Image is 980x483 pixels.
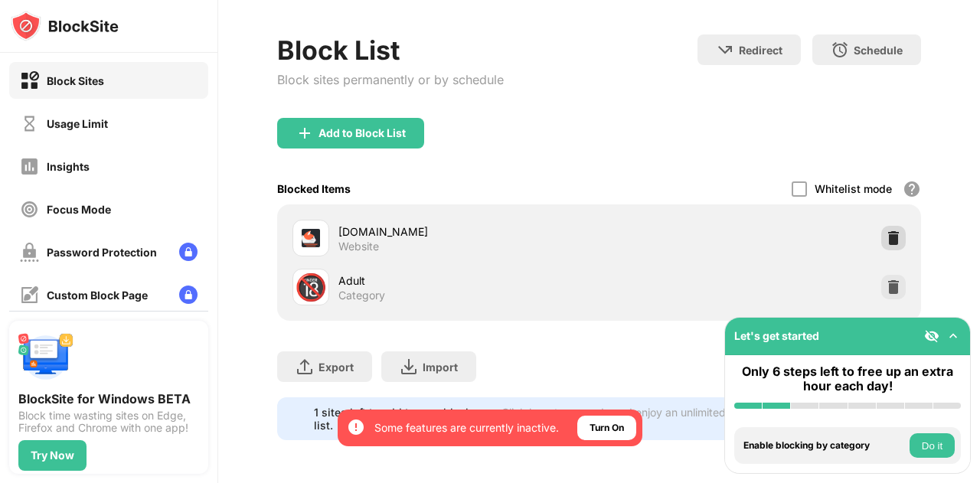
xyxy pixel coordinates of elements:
div: Blocked Items [277,182,351,195]
div: Block List [277,34,504,66]
div: Block time wasting sites on Edge, Firefox and Chrome with one app! [18,410,199,434]
div: Schedule [854,44,903,57]
img: lock-menu.svg [179,286,198,304]
img: focus-off.svg [20,200,39,219]
div: Let's get started [734,329,819,342]
img: logo-blocksite.svg [11,11,119,41]
div: Category [338,289,385,302]
img: insights-off.svg [20,157,39,176]
div: 1 sites left to add to your block list. [314,406,487,432]
div: Add to Block List [318,127,406,139]
div: Adult [338,273,599,289]
div: Focus Mode [47,203,111,216]
button: Do it [910,433,955,458]
div: Redirect [739,44,782,57]
img: lock-menu.svg [179,243,198,261]
div: Custom Block Page [47,289,148,302]
div: Block sites permanently or by schedule [277,72,504,87]
div: Password Protection [47,246,157,259]
div: 🔞 [295,272,327,303]
div: Click here to upgrade and enjoy an unlimited block list. [496,406,761,432]
div: Try Now [31,449,74,462]
img: omni-setup-toggle.svg [946,328,961,344]
div: Turn On [590,420,624,436]
div: Website [338,240,379,253]
img: error-circle-white.svg [347,418,365,436]
div: Insights [47,160,90,173]
img: block-on.svg [20,71,39,90]
div: Import [423,361,458,374]
div: Whitelist mode [815,182,892,195]
img: password-protection-off.svg [20,243,39,262]
div: Export [318,361,354,374]
div: Block Sites [47,74,104,87]
img: push-desktop.svg [18,330,73,385]
div: Enable blocking by category [743,440,906,451]
img: customize-block-page-off.svg [20,286,39,305]
img: favicons [302,229,320,247]
div: [DOMAIN_NAME] [338,224,599,240]
img: time-usage-off.svg [20,114,39,133]
div: Usage Limit [47,117,108,130]
div: Only 6 steps left to free up an extra hour each day! [734,364,961,393]
div: Some features are currently inactive. [374,420,559,436]
img: eye-not-visible.svg [924,328,939,344]
div: BlockSite for Windows BETA [18,391,199,406]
